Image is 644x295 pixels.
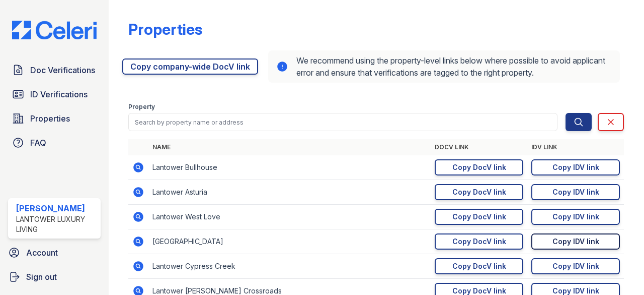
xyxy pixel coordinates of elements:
span: Sign out [26,271,57,283]
td: [GEOGRAPHIC_DATA] [148,229,431,254]
div: Properties [128,20,202,38]
div: Copy DocV link [452,261,506,271]
th: IDV Link [527,139,624,155]
div: Lantower Luxury Living [16,214,97,234]
span: FAQ [30,137,46,149]
th: Name [148,139,431,155]
td: Lantower West Love [148,205,431,229]
input: Search by property name or address [128,113,557,131]
img: CE_Logo_Blue-a8612792a0a2168367f1c8372b55b34899dd931a85d93a1a3d3e32e68fde9ad4.png [4,21,105,40]
div: We recommend using the property-level links below where possible to avoid applicant error and ens... [268,50,620,83]
span: ID Verifications [30,88,88,100]
div: Copy DocV link [452,187,506,197]
td: Lantower Asturia [148,180,431,205]
label: Property [128,103,155,111]
a: Copy company-wide DocV link [122,58,258,75]
a: Copy IDV link [531,233,620,250]
a: Copy IDV link [531,159,620,175]
a: Copy IDV link [531,258,620,274]
a: Properties [8,108,101,129]
td: Lantower Cypress Creek [148,254,431,279]
td: Lantower Bullhouse [148,155,431,180]
a: Copy IDV link [531,209,620,225]
a: Copy DocV link [435,258,523,274]
div: Copy IDV link [552,237,599,247]
a: Copy DocV link [435,209,523,225]
a: Copy IDV link [531,184,620,200]
a: Copy DocV link [435,184,523,200]
a: ID Verifications [8,84,101,104]
th: DocV Link [431,139,527,155]
a: Copy DocV link [435,159,523,175]
span: Account [26,247,58,259]
div: [PERSON_NAME] [16,202,97,214]
span: Doc Verifications [30,64,95,76]
a: Sign out [4,267,105,287]
a: FAQ [8,133,101,153]
div: Copy IDV link [552,261,599,271]
div: Copy DocV link [452,162,506,172]
a: Copy DocV link [435,233,523,250]
a: Doc Verifications [8,60,101,80]
div: Copy IDV link [552,187,599,197]
div: Copy IDV link [552,212,599,222]
span: Properties [30,112,70,125]
div: Copy DocV link [452,237,506,247]
div: Copy DocV link [452,212,506,222]
div: Copy IDV link [552,162,599,172]
a: Account [4,243,105,263]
